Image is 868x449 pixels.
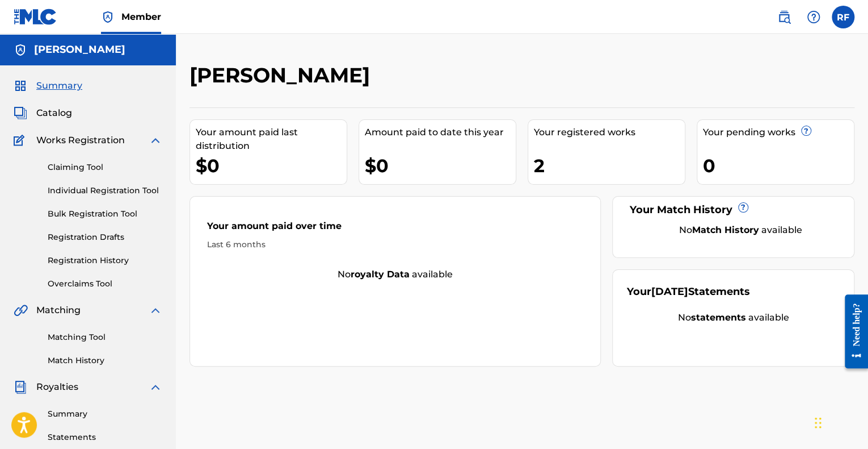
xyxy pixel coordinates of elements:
iframe: Resource Center [836,286,868,377]
span: Summary [36,79,82,93]
div: No available [641,223,840,237]
span: [DATE] [651,285,688,298]
a: Overclaims Tool [48,278,162,290]
a: Registration History [48,255,162,267]
a: Matching Tool [48,331,162,343]
div: Your pending works [703,126,854,139]
a: CatalogCatalog [14,106,72,120]
img: help [807,10,820,24]
div: Help [802,6,825,28]
iframe: Chat Widget [811,394,868,449]
a: Claiming Tool [48,161,162,173]
h2: [PERSON_NAME] [189,63,376,88]
img: expand [149,304,162,317]
img: expand [149,134,162,147]
img: Top Rightsholder [101,10,115,24]
div: No available [627,311,840,325]
span: ? [739,203,748,212]
div: Your amount paid last distribution [196,126,347,153]
div: Your registered works [534,126,685,139]
span: Works Registration [36,134,125,147]
img: expand [149,380,162,394]
img: Catalog [14,106,27,120]
div: Drag [815,406,821,440]
a: Bulk Registration Tool [48,208,162,220]
img: search [777,10,791,24]
div: Amount paid to date this year [365,126,516,139]
img: Matching [14,304,28,317]
a: Public Search [773,6,795,28]
div: Your amount paid over time [207,219,583,239]
div: Last 6 months [207,239,583,251]
div: No available [190,268,600,281]
img: MLC Logo [14,9,57,25]
a: Match History [48,355,162,367]
a: Statements [48,431,162,443]
img: Summary [14,79,27,93]
span: Matching [36,304,81,317]
a: Individual Registration Tool [48,185,162,197]
img: Royalties [14,380,27,394]
a: SummarySummary [14,79,82,93]
div: Your Statements [627,284,750,300]
div: 0 [703,153,854,178]
span: Royalties [36,380,78,394]
img: Works Registration [14,134,28,147]
span: Member [121,10,161,23]
strong: statements [691,312,746,323]
h5: Marley Bando [34,43,125,56]
div: $0 [365,153,516,178]
strong: Match History [692,224,759,235]
div: 2 [534,153,685,178]
div: $0 [196,153,347,178]
div: User Menu [832,6,854,28]
span: ? [802,126,811,135]
span: Catalog [36,106,72,120]
strong: royalty data [351,269,410,280]
a: Registration Drafts [48,231,162,243]
a: Summary [48,408,162,420]
img: Accounts [14,43,27,57]
div: Your Match History [627,202,840,218]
